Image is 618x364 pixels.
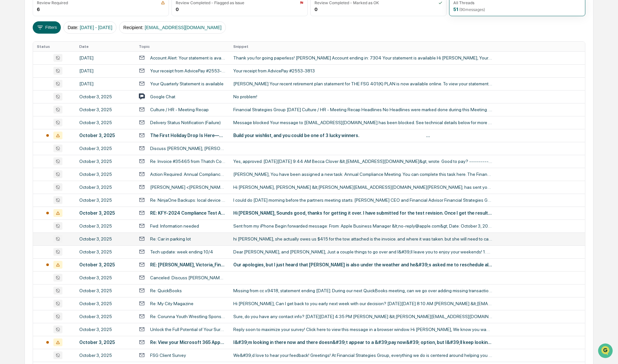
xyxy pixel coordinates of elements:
[29,49,106,56] div: Start new chat
[233,249,492,254] div: Dear [PERSON_NAME], and [PERSON_NAME], Just a couple things to go over and I&#39;ll leave you to ...
[150,55,226,60] div: Account Alert: Your statement is available
[79,94,131,99] div: October 3, 2025
[453,0,474,5] div: All Threads
[150,133,226,138] div: The First Holiday Drop Is Here—& You Could Win It
[233,301,492,306] div: Hi [PERSON_NAME], Can I get back to you early next week with our decision? [DATE][DATE] 8:10 AM [...
[100,70,118,78] button: See all
[150,275,226,280] div: Canceled: Discuss [PERSON_NAME], [PERSON_NAME] & [PERSON_NAME] Profiles w/[PERSON_NAME] & [PERSON...
[79,120,131,125] div: October 3, 2025
[20,105,52,111] span: [PERSON_NAME]
[79,210,131,216] div: October 3, 2025
[119,21,226,34] button: Recipient:[EMAIL_ADDRESS][DOMAIN_NAME]
[233,120,492,125] div: Message blocked Your message to [EMAIL_ADDRESS][DOMAIN_NAME] has been blocked. See technical deta...
[79,275,131,280] div: October 3, 2025
[79,55,131,60] div: [DATE]
[229,42,585,51] th: Snippet
[161,1,165,5] img: icon
[110,51,118,59] button: Start new chat
[233,262,492,267] div: Our apologies, but I just heard that [PERSON_NAME] is also under the weather and he&#39;s asked m...
[63,21,116,34] button: Date:[DATE] - [DATE]
[79,68,131,73] div: [DATE]
[233,172,492,177] div: [PERSON_NAME], You have been assigned a new task: Annual Compliance Meeting. You can complete thi...
[176,6,179,12] div: 0
[79,327,131,332] div: October 3, 2025
[33,42,75,51] th: Status
[150,327,226,332] div: Unlock the Full Potential of Your Survey
[150,120,221,125] div: Delivery Status Notification (Failure)
[29,56,92,61] div: We're offline, we'll be back soon
[79,340,131,345] div: October 3, 2025
[6,82,17,92] img: Jack Rasmussen
[150,107,209,112] div: Culture / HR - Meeting Recap
[150,236,191,241] div: Re: Car in parking lot
[79,353,131,358] div: October 3, 2025
[4,142,43,154] a: 🔎Data Lookup
[150,301,193,306] div: Re: My City Magazine
[79,236,131,241] div: October 3, 2025
[150,159,226,164] div: Re: Invoice #35465 from Thatch Computer Consulting
[150,249,213,254] div: Tech update: week ending 10/4
[438,1,442,5] img: icon
[57,88,71,93] span: [DATE]
[47,133,52,138] div: 🗄️
[79,262,131,267] div: October 3, 2025
[79,249,131,254] div: October 3, 2025
[150,210,226,216] div: RE: KFY-2024 Compliance Test Action Required
[37,6,40,12] div: 6
[6,133,12,138] div: 🖐️
[233,68,492,73] div: Your receipt from AdvicePay #2553-3813 ͏ ͏ ͏ ͏ ͏ ͏ ͏ ͏ ͏ ͏ ͏ ͏ ͏ ͏ ͏ ͏ ͏ ͏ ͏ ͏ ͏ ͏ ͏ ͏ ͏ ͏ ͏ ͏ ͏ ...
[54,105,56,111] span: •
[20,88,52,93] span: [PERSON_NAME]
[46,160,78,165] a: Powered byPylon
[150,198,226,203] div: Re: NinjaOne Backups: local device backups
[6,145,12,150] div: 🔎
[53,132,80,139] span: Attestations
[13,145,41,151] span: Data Lookup
[233,327,492,332] div: Reply soon to maximize your survey! Click here to view this message in a browser window. Hi [PERS...
[233,55,492,60] div: Thank you for going paperless! [PERSON_NAME] Account ending in: 7304 Your statement is available ...
[6,14,118,24] p: How can we help?
[79,223,131,229] div: October 3, 2025
[33,21,61,34] button: Filters
[79,288,131,293] div: October 3, 2025
[233,81,492,86] div: [PERSON_NAME] Your recent retirement plan statement for THE FSG 401(K) PLAN is now available onli...
[80,25,112,30] span: [DATE] - [DATE]
[233,198,492,203] div: I could do [DATE] morning before the partners meeting starts. [PERSON_NAME] CEO and Financial Adv...
[597,343,615,360] iframe: Open customer support
[150,288,182,293] div: Re: QuickBooks
[233,133,492,138] div: Build your wishlist, and you could be one of 3 lucky winners. ͏ ͏ ͏ ͏ ͏ ͏ ͏ ͏ ͏ ͏ ͏ ͏ ͏ ͏ ͏ ͏ ͏ ͏...
[233,185,492,190] div: Hi [PERSON_NAME], [PERSON_NAME] &lt;[PERSON_NAME][EMAIL_ADDRESS][DOMAIN_NAME][PERSON_NAME]; has s...
[453,6,485,12] div: 51
[150,81,224,86] div: Your Quarterly Statement is available
[150,146,226,151] div: Discuss [PERSON_NAME], [PERSON_NAME] & [PERSON_NAME] Profiles w/[PERSON_NAME] & [PERSON_NAME] - F...
[79,133,131,138] div: October 3, 2025
[14,49,25,61] img: 8933085812038_c878075ebb4cc5468115_72.jpg
[79,159,131,164] div: October 3, 2025
[135,42,229,51] th: Topic
[233,314,492,319] div: Sure, do you have any contact info? [DATE][DATE] 4:35 PM [PERSON_NAME] &lt;[PERSON_NAME][EMAIL_AD...
[13,106,18,111] img: 1746055101610-c473b297-6a78-478c-a979-82029cc54cd1
[79,198,131,203] div: October 3, 2025
[13,88,18,93] img: 1746055101610-c473b297-6a78-478c-a979-82029cc54cd1
[150,94,175,99] div: Google Chat
[79,314,131,319] div: October 3, 2025
[315,0,379,5] div: Review Completed - Marked as OK
[4,130,44,141] a: 🖐️Preclearance
[233,159,492,164] div: Yes, approved. [DATE][DATE] 9:44 AM Becca Clover &lt;[EMAIL_ADDRESS][DOMAIN_NAME]&gt; wrote: Good...
[233,107,492,112] div: Financial Strategies Group [DATE] Culture / HR - Meeting Recap Headlines No Headlines were marked...
[315,6,317,12] div: 0
[79,107,131,112] div: October 3, 2025
[37,0,68,5] div: Review Required
[44,130,83,141] a: 🗄️Attestations
[64,160,78,165] span: Pylon
[233,223,492,229] div: Sent from my iPhone Begin forwarded message: From: Apple Business Manager &lt;no-reply@apple.com&...
[233,288,492,293] div: Missing from cc x9418, statement ending [DATE]. During our next QuickBooks meeting, can we go ove...
[233,94,492,99] div: No problem!
[233,353,492,358] div: We&#39;d love to hear your feedback! Greetings! At Financial Strategies Group, everything we do i...
[300,1,303,5] img: icon
[13,132,42,139] span: Preclearance
[150,185,226,190] div: [PERSON_NAME] <[PERSON_NAME][EMAIL_ADDRESS][DOMAIN_NAME]> has sent you a document to review and sign
[150,172,226,177] div: Action Required: Annual Compliance Meeting
[57,105,71,111] span: [DATE]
